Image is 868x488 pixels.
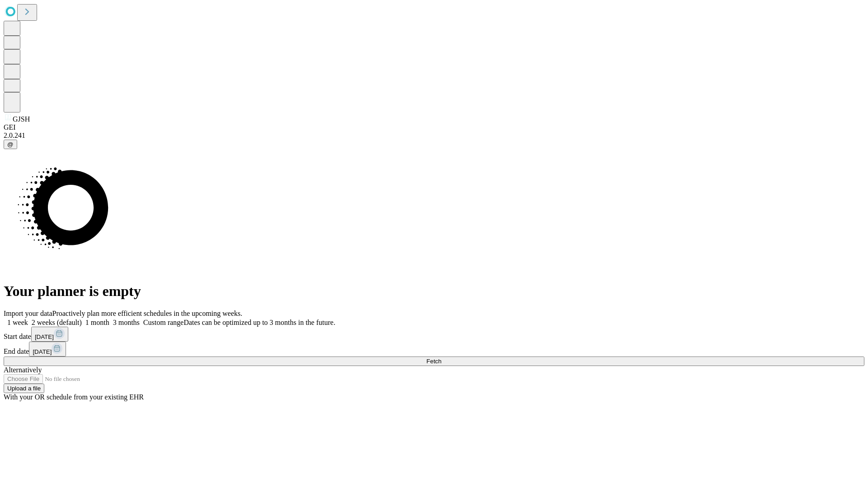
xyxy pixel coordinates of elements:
button: [DATE] [29,342,66,357]
span: 3 months [113,319,140,326]
span: Custom range [143,319,184,326]
span: 1 week [7,319,28,326]
button: @ [4,140,17,149]
span: GJSH [13,115,30,123]
span: [DATE] [35,333,54,340]
span: Proactively plan more efficient schedules in the upcoming weeks. [52,310,242,317]
span: Alternatively [4,366,42,374]
button: [DATE] [31,327,68,342]
div: End date [4,342,864,357]
span: 2 weeks (default) [32,319,82,326]
span: @ [7,141,14,148]
span: With your OR schedule from your existing EHR [4,393,144,401]
div: GEI [4,123,864,131]
div: Start date [4,327,864,342]
span: Dates can be optimized up to 3 months in the future. [184,319,335,326]
span: Fetch [426,358,441,365]
button: Fetch [4,357,864,366]
span: [DATE] [33,348,52,355]
span: 1 month [85,319,109,326]
span: Import your data [4,310,52,317]
button: Upload a file [4,384,44,393]
div: 2.0.241 [4,131,864,140]
h1: Your planner is empty [4,283,864,300]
